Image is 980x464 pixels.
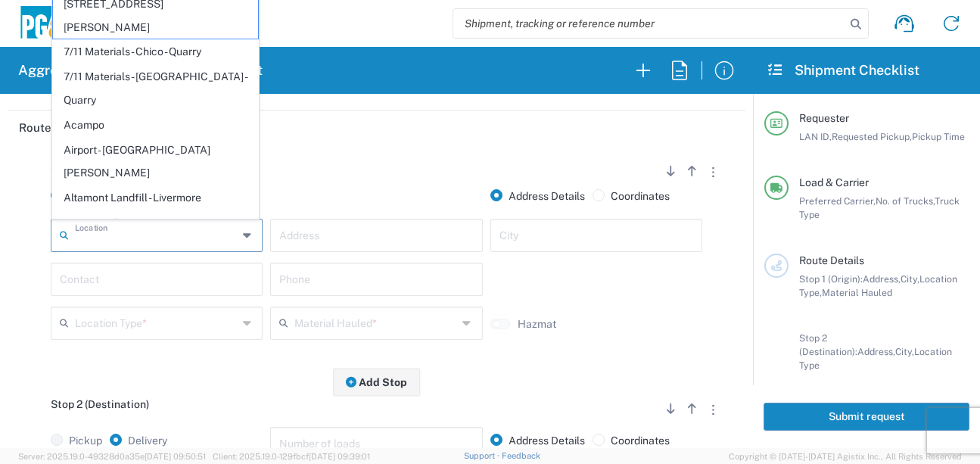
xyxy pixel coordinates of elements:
span: Route Details [799,254,864,266]
span: City, [901,273,919,285]
span: Acampo [53,114,258,137]
span: Material Hauled [822,287,892,298]
span: Requested Pickup, [832,131,912,142]
span: Address, [857,346,895,357]
span: Copyright © [DATE]-[DATE] Agistix Inc., All Rights Reserved [729,450,962,463]
h2: Shipment Checklist [767,61,919,79]
span: Load & Carrier [799,176,869,188]
span: Stop 2 (Destination): [799,332,857,357]
span: [DATE] 09:50:51 [145,452,206,461]
h2: Route Details [19,120,93,135]
img: pge [18,6,79,42]
button: Submit request [764,403,969,431]
span: LAN ID, [799,131,832,142]
h2: Aggregate & Spoils Shipment Request [18,61,263,79]
span: Pickup Time [912,131,965,142]
label: Hazmat [518,317,556,331]
span: Address, [863,273,901,285]
span: Airport - [GEOGRAPHIC_DATA][PERSON_NAME] [53,139,258,185]
span: Stop 1 (Origin): [799,273,863,285]
span: 7/11 Materials - [GEOGRAPHIC_DATA] - Quarry [53,65,258,112]
span: Stop 1 (Origin) [51,160,120,173]
span: Server: 2025.19.0-49328d0a35e [18,452,206,461]
label: Address Details [490,434,585,447]
input: Shipment, tracking or reference number [453,9,845,38]
span: No. of Trucks, [876,195,935,207]
label: Address Details [490,189,585,203]
span: Client: 2025.19.0-129fbcf [213,452,370,461]
a: Support [464,451,502,460]
span: Stop 2 (Destination) [51,398,149,410]
a: Feedback [502,451,540,460]
button: Add Stop [333,368,421,396]
label: Coordinates [593,189,670,203]
span: City, [895,346,914,357]
span: [DATE] 09:39:01 [309,452,370,461]
span: Requester [799,112,849,124]
span: American Canyon [53,211,258,235]
label: Coordinates [593,434,670,447]
span: Altamont Landfill - Livermore [53,186,258,210]
span: Preferred Carrier, [799,195,876,207]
